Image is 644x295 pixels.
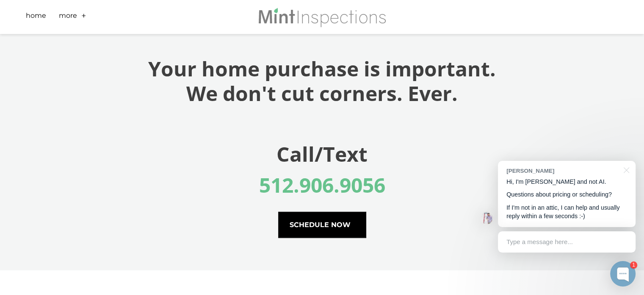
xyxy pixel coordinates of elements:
a: + [81,11,86,24]
a: Home [26,11,46,24]
a: More [59,11,77,24]
span: schedule now [279,212,366,238]
p: Questions about pricing or scheduling? [506,190,627,199]
font: 512.906.9056 [259,171,385,199]
a: schedule now [278,212,366,238]
img: Josh Molleur [481,211,493,224]
font: Call/Text [276,140,368,168]
div: [PERSON_NAME] [506,167,619,175]
p: If I'm not in an attic, I can help and usually reply within a few seconds :-) [506,203,627,221]
div: Type a message here... [498,231,636,253]
div: 1 [630,261,637,269]
font: Your home purchase is important. We don't cut corners. Ever. [148,55,496,107]
img: Mint Inspections [257,7,387,27]
p: Hi, I'm [PERSON_NAME] and not AI. [506,177,627,186]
